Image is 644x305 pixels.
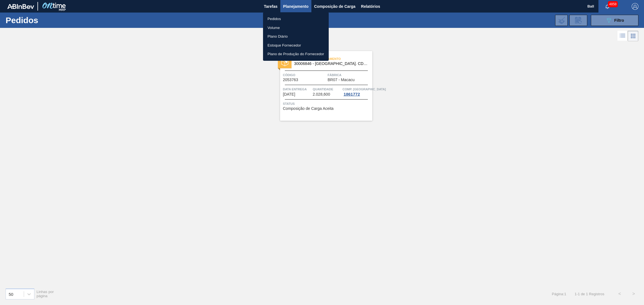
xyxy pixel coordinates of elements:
a: Volume [263,23,329,32]
a: Plano Diário [263,32,329,41]
a: Pedidos [263,14,329,23]
a: Plano de Produção do Fornecedor [263,50,329,59]
a: Estoque Fornecedor [263,41,329,50]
